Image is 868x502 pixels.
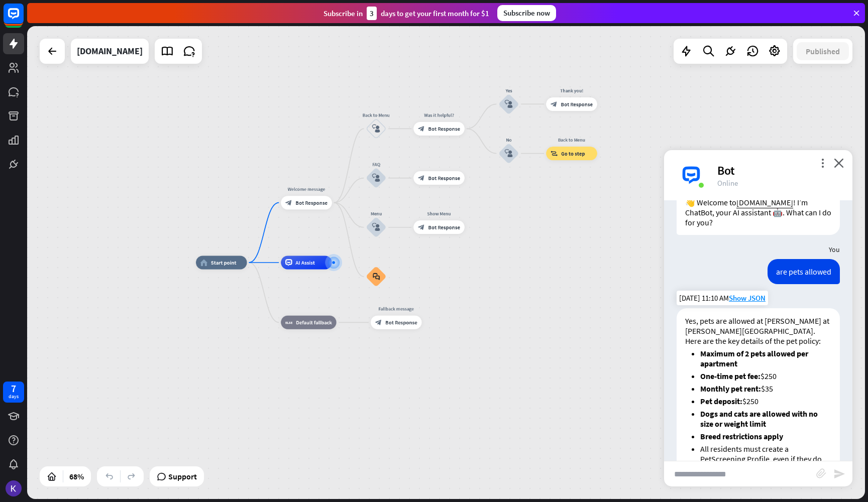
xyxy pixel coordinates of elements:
[551,150,558,157] i: block_goto
[285,319,292,326] i: block_fallback
[700,409,818,429] strong: Dogs and cats are allowed with no size or weight limit
[372,174,380,182] i: block_user_input
[418,125,425,133] i: block_bot_response
[700,384,761,394] strong: Monthly pet rent:
[11,384,16,393] div: 7
[700,348,808,368] strong: Maximum of 2 pets allowed per apartment
[700,396,742,406] strong: Pet deposit:
[8,4,38,34] button: Open LiveChat chat widget
[296,319,332,326] span: Default fallback
[829,245,840,254] span: You
[428,125,460,133] span: Bot Response
[677,190,840,235] div: 👋 Welcome to ! I’m ChatBot, your AI assistant 🤖. What can I do for you?
[77,39,143,64] div: everlymorrison.com
[488,87,529,94] div: Yes
[677,291,768,305] div: [DATE] 11:10 AM
[505,100,513,108] i: block_user_input
[66,468,87,484] div: 68%
[816,468,826,478] i: block_attachment
[356,210,396,217] div: Menu
[797,42,849,60] button: Published
[541,87,602,94] div: Thank you!
[700,384,831,394] li: $35
[408,112,470,119] div: Was it helpful?
[211,259,237,266] span: Start point
[685,316,831,346] p: Yes, pets are allowed at [PERSON_NAME] at [PERSON_NAME][GEOGRAPHIC_DATA]. Here are the key detail...
[729,293,766,303] span: Show JSON
[561,101,593,108] span: Bot Response
[356,112,396,119] div: Back to Menu
[488,137,529,144] div: No
[551,101,558,108] i: block_bot_response
[818,158,827,168] i: more_vert
[717,178,840,188] div: Online
[3,382,24,403] a: 7 days
[276,186,337,193] div: Welcome message
[366,305,427,312] div: Fallback message
[700,396,831,406] li: $250
[768,259,840,284] div: are pets allowed
[833,468,845,480] i: send
[372,223,380,231] i: block_user_input
[373,273,380,280] i: block_faq
[323,7,489,20] div: Subscribe in days to get your first month for $1
[200,259,207,266] i: home_2
[295,199,328,206] span: Bot Response
[285,199,292,206] i: block_bot_response
[541,137,602,144] div: Back to Menu
[9,393,19,400] div: days
[375,319,382,326] i: block_bot_response
[736,197,793,207] a: [DOMAIN_NAME]
[168,468,197,484] span: Support
[367,7,377,20] div: 3
[418,175,425,182] i: block_bot_response
[561,150,585,157] span: Go to step
[418,224,425,231] i: block_bot_response
[408,210,470,217] div: Show Menu
[700,431,783,441] strong: Breed restrictions apply
[372,124,380,133] i: block_user_input
[834,158,844,168] i: close
[700,371,761,381] strong: One-time pet fee:
[505,149,513,157] i: block_user_input
[385,319,417,326] span: Bot Response
[717,163,840,178] div: Bot
[295,259,315,266] span: AI Assist
[700,371,831,381] li: $250
[497,5,556,21] div: Subscribe now
[428,224,460,231] span: Bot Response
[356,161,396,168] div: FAQ
[428,175,460,182] span: Bot Response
